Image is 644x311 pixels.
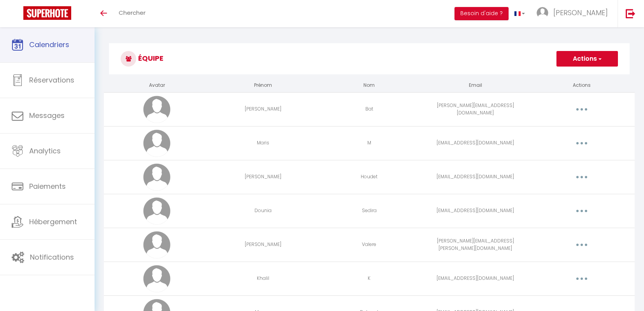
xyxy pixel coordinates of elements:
img: ... [537,7,548,19]
img: logout [626,9,635,18]
img: avatar.png [143,231,170,258]
td: M [316,126,423,160]
span: Analytics [29,146,61,156]
button: Actions [556,51,618,67]
td: [EMAIL_ADDRESS][DOMAIN_NAME] [422,194,528,228]
th: Email [422,79,528,92]
td: Dounia [210,194,316,228]
td: [PERSON_NAME][EMAIL_ADDRESS][DOMAIN_NAME] [422,92,528,126]
button: Besoin d'aide ? [454,7,509,20]
span: Hébergement [29,217,77,227]
th: Prénom [210,79,316,92]
span: Calendriers [29,40,69,49]
span: [PERSON_NAME] [553,8,608,18]
span: Messages [29,111,65,120]
td: [PERSON_NAME] [210,92,316,126]
td: Sedira [316,194,423,228]
span: Chercher [119,9,146,17]
td: [EMAIL_ADDRESS][DOMAIN_NAME] [422,262,528,295]
td: K [316,262,423,295]
td: [PERSON_NAME] [210,160,316,194]
td: Bat [316,92,423,126]
img: avatar.png [143,265,170,292]
span: Réservations [29,75,74,85]
th: Actions [528,79,635,92]
img: avatar.png [143,130,170,157]
td: [EMAIL_ADDRESS][DOMAIN_NAME] [422,126,528,160]
td: Maris [210,126,316,160]
td: [PERSON_NAME] [210,228,316,262]
td: [EMAIL_ADDRESS][DOMAIN_NAME] [422,160,528,194]
td: Valere [316,228,423,262]
td: Houdet [316,160,423,194]
th: Nom [316,79,423,92]
td: Khalil [210,262,316,295]
span: Paiements [29,181,66,191]
img: Super Booking [23,6,71,20]
th: Avatar [104,79,210,92]
img: avatar.png [143,96,170,123]
img: avatar.png [143,163,170,191]
td: [PERSON_NAME][EMAIL_ADDRESS][PERSON_NAME][DOMAIN_NAME] [422,228,528,262]
img: avatar.png [143,197,170,225]
h3: Équipe [109,43,630,74]
span: Notifications [30,252,74,262]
